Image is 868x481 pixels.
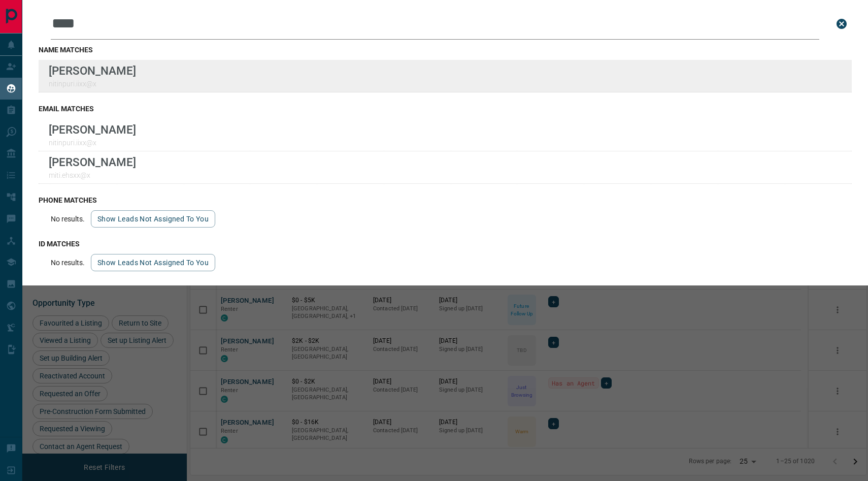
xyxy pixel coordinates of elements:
[91,210,215,228] button: show leads not assigned to you
[51,215,85,223] p: No results.
[51,259,85,267] p: No results.
[39,196,852,204] h3: phone matches
[39,46,852,54] h3: name matches
[49,123,136,136] p: [PERSON_NAME]
[49,80,136,88] p: nitinpuri.iixx@x
[39,240,852,248] h3: id matches
[49,139,136,147] p: nitinpuri.iixx@x
[39,105,852,113] h3: email matches
[49,64,136,77] p: [PERSON_NAME]
[49,155,136,169] p: [PERSON_NAME]
[831,14,852,34] button: close search bar
[49,171,136,179] p: miti.ehsxx@x
[91,254,215,271] button: show leads not assigned to you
